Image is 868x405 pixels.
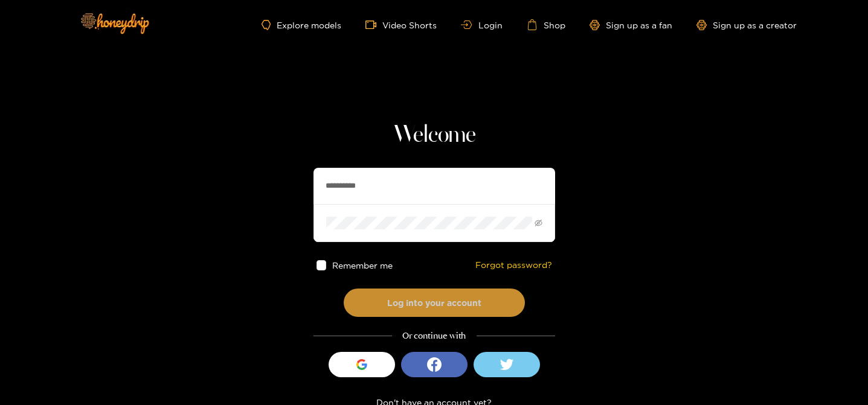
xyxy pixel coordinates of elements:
[262,20,341,30] a: Explore models
[313,329,555,343] div: Or continue with
[365,19,382,30] span: video-camera
[332,261,393,270] span: Remember me
[313,121,555,150] h1: Welcome
[535,219,542,227] span: eye-invisible
[461,21,502,30] a: Login
[696,20,797,30] a: Sign up as a creator
[527,19,565,30] a: Shop
[344,289,525,317] button: Log into your account
[475,260,552,270] a: Forgot password?
[365,19,437,30] a: Video Shorts
[590,20,672,30] a: Sign up as a fan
